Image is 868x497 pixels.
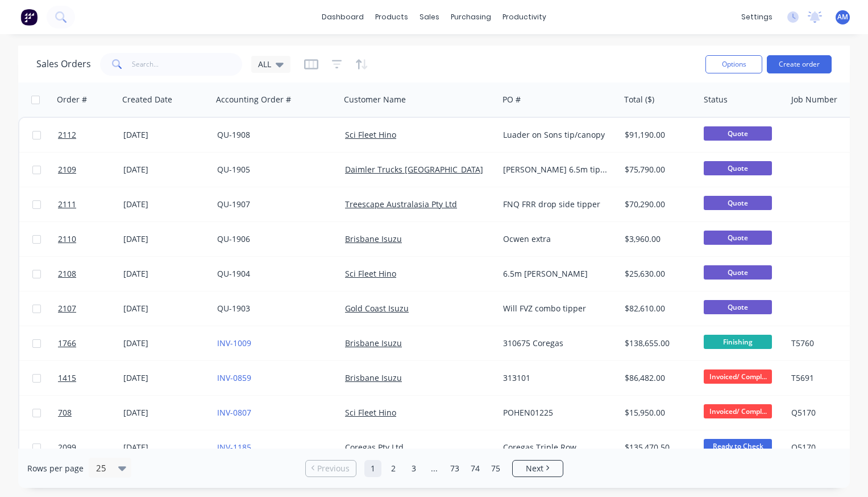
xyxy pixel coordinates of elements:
[791,442,861,453] div: Q5170
[736,9,778,26] div: settings
[445,9,497,26] div: purchasing
[704,335,772,349] span: Finishing
[58,442,76,453] span: 2099
[258,58,271,70] span: ALL
[426,460,443,477] a: Jump forward
[625,338,691,349] div: $138,655.00
[791,338,861,349] div: T5760
[704,94,728,105] div: Status
[27,463,84,474] span: Rows per page
[345,164,483,175] a: Daimler Trucks [GEOGRAPHIC_DATA]
[217,233,250,244] a: QU-1906
[123,233,208,245] div: [DATE]
[345,303,409,314] a: Gold Coast Isuzu
[58,233,76,245] span: 2110
[58,199,76,210] span: 2111
[497,9,552,26] div: productivity
[58,153,123,187] a: 2109
[503,372,610,384] div: 313101
[625,164,691,175] div: $75,790.00
[345,372,402,383] a: Brisbane Isuzu
[704,126,772,141] span: Quote
[503,338,610,349] div: 310675 Coregas
[58,257,123,291] a: 2108
[306,463,356,474] a: Previous page
[345,442,404,453] a: Coregas Pty Ltd
[369,9,414,26] div: products
[704,231,772,245] span: Quote
[625,233,691,245] div: $3,960.00
[704,265,772,280] span: Quote
[132,53,243,76] input: Search...
[625,407,691,418] div: $15,950.00
[704,300,772,314] span: Quote
[58,187,123,221] a: 2111
[503,164,610,175] div: [PERSON_NAME] 6.5m tipper
[767,55,832,73] button: Create order
[624,94,654,105] div: Total ($)
[301,460,568,477] ul: Pagination
[791,372,861,384] div: T5691
[526,463,543,474] span: Next
[385,460,402,477] a: Page 2
[217,268,250,279] a: QU-1904
[123,338,208,349] div: [DATE]
[503,407,610,418] div: POHEN01225
[345,268,396,279] a: Sci Fleet Hino
[625,268,691,280] div: $25,630.00
[58,338,76,349] span: 1766
[791,94,837,105] div: Job Number
[704,369,772,384] span: Invoiced/ Compl...
[20,9,38,26] img: Factory
[513,463,563,474] a: Next page
[625,199,691,210] div: $70,290.00
[123,372,208,384] div: [DATE]
[217,199,250,210] a: QU-1907
[704,404,772,418] span: Invoiced/ Compl...
[217,407,251,418] a: INV-0807
[503,233,610,245] div: Ocwen extra
[58,268,76,280] span: 2108
[345,199,457,210] a: Treescape Australasia Pty Ltd
[364,460,381,477] a: Page 1 is your current page
[58,222,123,256] a: 2110
[503,303,610,314] div: Will FVZ combo tipper
[58,291,123,326] a: 2107
[316,9,369,26] a: dashboard
[704,196,772,210] span: Quote
[217,442,251,453] a: INV-1185
[58,361,123,395] a: 1415
[503,199,610,210] div: FNQ FRR drop side tipper
[57,94,87,105] div: Order #
[58,129,76,141] span: 2112
[317,463,350,474] span: Previous
[487,460,504,477] a: Page 75
[123,303,208,314] div: [DATE]
[122,94,172,105] div: Created Date
[837,12,848,22] span: AM
[345,233,402,244] a: Brisbane Isuzu
[58,407,72,418] span: 708
[345,338,402,348] a: Brisbane Isuzu
[217,372,251,383] a: INV-0859
[58,430,123,465] a: 2099
[503,268,610,280] div: 6.5m [PERSON_NAME]
[217,338,251,348] a: INV-1009
[345,407,396,418] a: Sci Fleet Hino
[625,372,691,384] div: $86,482.00
[123,129,208,141] div: [DATE]
[446,460,463,477] a: Page 73
[625,303,691,314] div: $82,610.00
[58,164,76,175] span: 2109
[123,442,208,453] div: [DATE]
[467,460,484,477] a: Page 74
[123,164,208,175] div: [DATE]
[58,372,76,384] span: 1415
[216,94,291,105] div: Accounting Order #
[123,268,208,280] div: [DATE]
[704,161,772,175] span: Quote
[217,164,250,175] a: QU-1905
[123,407,208,418] div: [DATE]
[625,129,691,141] div: $91,190.00
[58,118,123,152] a: 2112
